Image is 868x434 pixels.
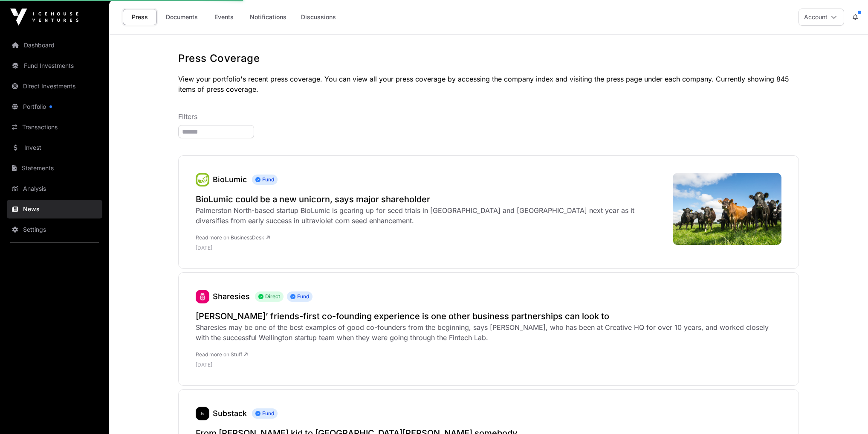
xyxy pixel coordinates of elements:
[252,408,278,419] span: Fund
[10,9,78,26] img: Icehouse Ventures Logo
[287,291,312,302] span: Fund
[673,173,781,245] img: Landscape-shot-of-cows-of-farm-L.jpg
[7,138,102,157] a: Invest
[178,74,799,94] p: View your portfolio's recent press coverage. You can view all your press coverage by accessing th...
[799,9,844,26] button: Account
[196,193,664,205] a: BioLumic could be a new unicorn, says major shareholder
[213,292,250,301] a: Sharesies
[207,9,241,25] a: Events
[196,407,209,420] a: Substack
[7,220,102,239] a: Settings
[7,56,102,75] a: Fund Investments
[196,310,781,322] a: [PERSON_NAME]’ friends-first co-founding experience is one other business partnerships can look to
[7,159,102,178] a: Statements
[196,234,270,241] a: Read more on BusinessDesk
[7,97,102,116] a: Portfolio
[196,322,781,343] div: Sharesies may be one of the best examples of good co-founders from the beginning, says [PERSON_NA...
[196,173,209,186] img: 0_ooS1bY_400x400.png
[196,245,664,251] p: [DATE]
[244,9,292,25] a: Notifications
[196,290,209,303] img: sharesies_logo.jpeg
[255,291,284,302] span: Direct
[196,361,781,368] p: [DATE]
[160,9,203,25] a: Documents
[295,9,341,25] a: Discussions
[7,77,102,96] a: Direct Investments
[7,118,102,137] a: Transactions
[196,173,209,186] a: BioLumic
[7,179,102,198] a: Analysis
[196,205,664,226] div: Palmerston North-based startup BioLumic is gearing up for seed trials in [GEOGRAPHIC_DATA] and [G...
[196,290,209,303] a: Sharesies
[123,9,157,25] a: Press
[213,409,247,418] a: Substack
[196,407,209,420] img: substack435.png
[252,175,278,185] span: Fund
[825,393,868,434] iframe: Chat Widget
[7,36,102,55] a: Dashboard
[7,200,102,218] a: News
[178,111,799,122] p: Filters
[196,351,248,358] a: Read more on Stuff
[213,175,247,184] a: BioLumic
[178,52,799,65] h1: Press Coverage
